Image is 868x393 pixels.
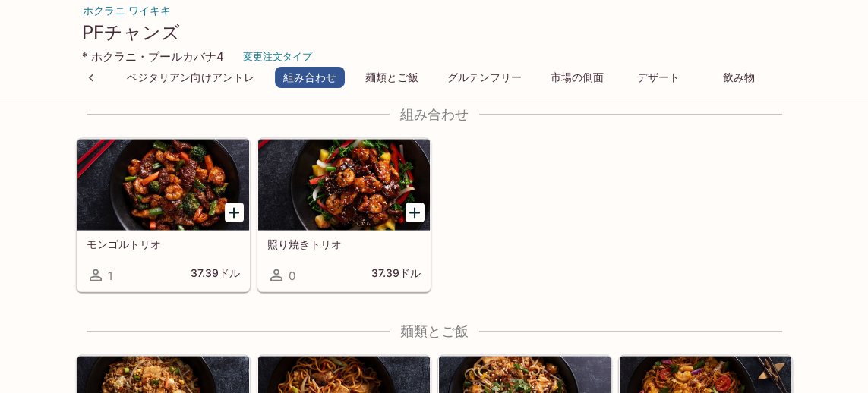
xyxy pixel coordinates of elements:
a: 照り焼きトリオ037.39ドル [257,139,431,292]
font: 市場の側面 [551,71,604,84]
font: 組み合わせ [400,106,469,122]
font: モンゴルトリオ [87,237,161,250]
button: 変更注文タイプ [236,44,319,68]
font: 照り焼きトリオ [267,237,342,250]
font: * ホクラニ・プールカバナ4 [82,49,224,64]
button: モンゴルトリオを追加 [225,203,244,222]
font: 変更注文タイプ [243,51,312,63]
font: 飲み物 [723,71,755,84]
font: デザート [637,71,680,84]
font: 麺類とご飯 [365,71,418,84]
font: 麺類とご飯 [400,323,469,339]
font: 0 [289,269,295,283]
font: 組み合わせ [283,71,336,84]
font: 37.39ドル [371,266,421,279]
div: モンゴルトリオ [77,140,249,231]
font: ベジタリアン向けアントレ [127,71,254,84]
font: 37.39ドル [191,266,240,279]
font: グルテンフリー [447,71,522,84]
font: PFチャンズ [82,21,180,43]
div: 照り焼きトリオ [258,140,430,231]
font: 1 [108,269,112,283]
font: ホクラニ ワイキキ [83,4,171,17]
button: 照り焼きトリオを追加 [406,203,425,222]
a: モンゴルトリオ137.39ドル [77,139,250,292]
